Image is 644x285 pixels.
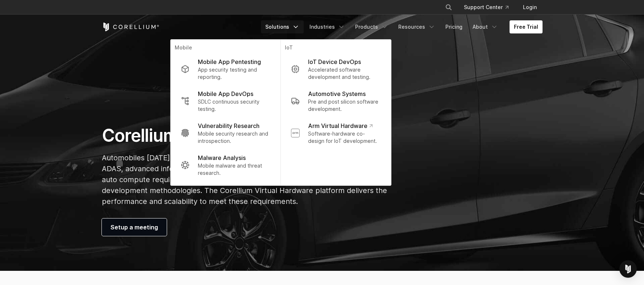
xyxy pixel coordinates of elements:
p: Arm Virtual Hardware [308,121,372,130]
a: Mobile App DevOps SDLC continuous security testing. [175,85,276,117]
p: Software-hardware co-design for IoT development. [308,130,381,145]
button: Search [442,1,455,14]
a: About [468,20,502,33]
p: Mobile App Pentesting [198,57,261,66]
a: Free Trial [510,20,543,33]
a: Automotive Systems Pre and post silicon software development. [285,85,386,117]
p: Pre and post silicon software development. [308,98,381,113]
a: Products [351,20,392,33]
p: IoT Device DevOps [308,57,361,66]
p: Accelerated software development and testing. [308,66,381,81]
p: Mobile security research and introspection. [198,130,270,145]
p: Mobile App DevOps [198,89,253,98]
p: Automobiles [DATE] contain 100s of processors and sensors. Autonomous driving, ADAS, advanced inf... [102,152,391,207]
p: Mobile [175,44,276,53]
a: IoT Device DevOps Accelerated software development and testing. [285,53,386,85]
a: Setup a meeting [102,218,167,236]
a: Malware Analysis Mobile malware and threat research. [175,149,276,181]
a: Solutions [261,20,304,33]
a: Vulnerability Research Mobile security research and introspection. [175,117,276,149]
a: Mobile App Pentesting App security testing and reporting. [175,53,276,85]
a: Resources [394,20,440,33]
p: IoT [285,44,386,53]
p: Malware Analysis [198,153,246,162]
p: Vulnerability Research [198,121,259,130]
h1: Corellium for Automotive [102,125,391,146]
p: SDLC continuous security testing. [198,98,270,113]
p: Mobile malware and threat research. [198,162,270,177]
div: Navigation Menu [436,1,543,14]
a: Corellium Home [102,23,159,31]
p: App security testing and reporting. [198,66,270,81]
a: Login [517,1,543,14]
div: Open Intercom Messenger [619,260,637,278]
a: Support Center [458,1,514,14]
a: Arm Virtual Hardware Software-hardware co-design for IoT development. [285,117,386,149]
a: Industries [305,20,349,33]
span: Setup a meeting [111,223,158,232]
div: Navigation Menu [261,20,543,33]
a: Pricing [441,20,467,33]
p: Automotive Systems [308,89,366,98]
